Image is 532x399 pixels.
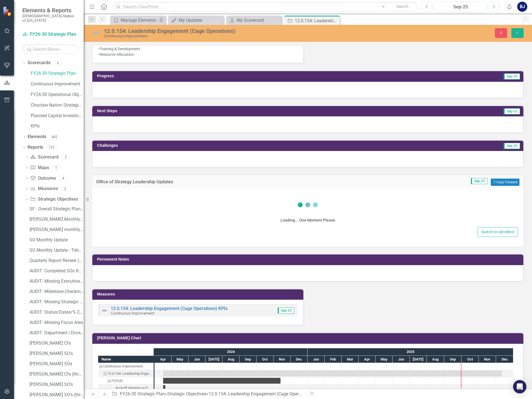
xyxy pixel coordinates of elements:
[31,123,84,129] a: KPIs
[291,356,308,363] div: Dec
[49,134,60,139] div: 402
[154,356,171,363] div: Apr
[30,268,84,273] div: AUDIT: Completed SOs Review (Monthly)
[240,356,257,363] div: Sep
[342,356,359,363] div: Mar
[30,196,78,203] a: Strategic Objectives
[61,186,70,191] div: 3
[179,17,223,24] div: My Updates
[61,155,70,160] div: 3
[30,341,84,346] div: [PERSON_NAME] CI's
[22,7,78,14] span: Elements & Reports
[97,143,330,148] h3: Challenges
[59,176,68,181] div: 4
[274,356,291,363] div: Nov
[98,356,154,363] div: Name
[28,246,84,255] a: SO Monthly Update - Tribe Wide
[98,52,298,57] div: •Resource Allocation
[471,178,487,184] span: Sep-25
[376,356,393,363] div: May
[98,363,154,370] div: Continuous Improvement
[28,277,84,286] a: AUDIT: Missing Executive Summaries
[28,370,84,379] a: [PERSON_NAME] CI's (three-month view)
[517,2,527,12] button: BJ
[97,257,521,261] h3: Permanent Notes
[30,175,56,182] a: Outcome
[154,348,308,355] div: 2024
[28,297,84,306] a: AUDIT: Missing Strategic Objective Goals
[98,370,154,377] div: 12.0.154: Leadership Engagement (Cage Operations)
[223,356,240,363] div: Aug
[28,215,84,224] a: [PERSON_NAME] Monthly SO Review - All
[444,356,461,363] div: Sep
[28,359,84,368] a: [PERSON_NAME] SOs
[92,28,101,37] img: Not Defined
[53,61,62,65] div: 6
[28,287,84,296] a: AUDIT: Milestone Checkmark Report
[28,225,84,234] a: [PERSON_NAME] monthly review report - SOs and CIs (updated)
[479,356,496,363] div: Nov
[28,266,84,275] a: AUDIT: Completed SOs Review (Monthly)
[427,356,444,363] div: Aug
[30,154,58,160] a: Scorecard
[31,92,84,98] a: FY26-30 Operational Objectives
[461,356,479,363] div: Oct
[28,328,84,337] a: AUDIT: Department | Division
[30,320,84,325] div: AUDIT: Missing Focus Area
[28,205,84,213] a: SF - Overall Strategic Plan View
[28,134,46,140] a: Elements
[436,4,485,10] div: Sep-25
[28,60,50,66] a: Scorecards
[30,361,84,366] div: [PERSON_NAME] SOs
[81,197,90,202] div: 112
[28,339,84,348] a: [PERSON_NAME] CI's
[111,311,154,315] small: Continuous Improvement
[22,14,78,23] small: [DEMOGRAPHIC_DATA] Nation of [US_STATE]
[111,306,228,311] a: 12.0.154: Leadership Engagement (Cage Operations) KPIs
[30,227,84,232] div: [PERSON_NAME] monthly review report - SOs and CIs (updated)
[30,206,84,211] div: SF - Overall Strategic Plan View
[3,6,13,16] img: ClearPoint Strategy
[30,382,84,387] div: [PERSON_NAME] SO's
[98,377,154,384] div: FOCUS
[228,17,280,24] a: My Scorecard
[30,258,84,263] div: Quarterly Report Review (No Next Steps)
[112,377,123,384] div: FOCUS
[434,2,487,12] button: Sep-25
[28,318,84,327] a: AUDIT: Missing Focus Area
[28,144,43,151] a: Reports
[30,372,84,377] div: [PERSON_NAME] CI's (three-month view)
[359,356,376,363] div: Apr
[491,179,519,186] button: Copy Forward
[278,307,294,314] span: Sep-25
[112,391,304,397] div: » »
[96,179,356,184] h3: Office of Strategy Leadership Updates
[188,356,205,363] div: Jun
[308,356,325,363] div: Jan
[98,363,154,370] div: Task: Continuous Improvement Start date: 2024-04-16 End date: 2024-04-17
[98,384,154,392] div: Task: Start date: 2024-04-16 End date: 2024-04-16
[205,356,223,363] div: Jul
[104,28,334,34] div: 12.0.154: Leadership Engagement (Cage Operations)
[30,279,84,284] div: AUDIT: Missing Executive Summaries
[28,235,84,244] a: SO Monthly Update
[478,227,518,237] button: Switch to old editor
[30,237,84,242] div: SO Monthly Update
[30,289,84,294] div: AUDIT: Milestone Checkmark Report
[410,356,427,363] div: Jul
[30,392,84,397] div: [PERSON_NAME] SO's (three-month view)
[98,370,154,377] div: Task: Start date: 2024-04-16 End date: 2025-12-11
[28,308,84,317] a: AUDIT: Status/Dates/% Complete Analysis
[52,165,61,170] div: 1
[504,73,520,80] span: Sep-25
[30,330,84,335] div: AUDIT: Department | Division
[237,17,280,24] div: My Scorecard
[31,70,84,77] a: FY26-30 Strategic Plan
[120,391,165,396] a: FY26-30 Strategic Plan
[30,217,84,222] div: [PERSON_NAME] Monthly SO Review - All
[121,17,158,24] div: Manage Elements
[496,356,513,363] div: Dec
[31,102,84,109] a: Choctaw Nation Strategic Plan
[30,186,58,192] a: Measures
[46,145,57,150] div: 123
